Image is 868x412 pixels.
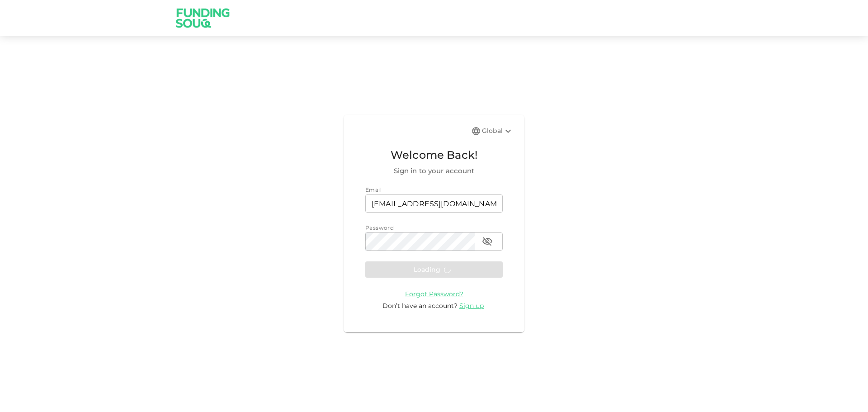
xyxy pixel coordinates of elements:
[365,194,503,213] input: email
[382,302,458,310] span: Don’t have an account?
[365,166,503,176] span: Sign in to your account
[405,289,463,298] a: Forgot Password?
[482,126,514,137] div: Global
[365,232,475,251] input: password
[365,186,382,193] span: Email
[365,224,394,231] span: Password
[365,147,503,164] span: Welcome Back!
[459,302,484,310] span: Sign up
